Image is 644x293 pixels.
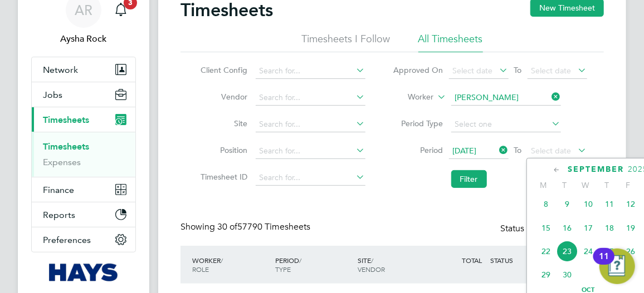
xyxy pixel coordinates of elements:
span: Network [43,64,78,75]
span: Select date [531,146,572,156]
div: Showing [180,221,313,233]
input: Search for... [451,90,561,106]
button: Network [32,57,135,82]
span: / [372,256,374,265]
span: 11 [599,193,620,215]
span: 30 of [217,221,237,232]
span: AR [75,3,92,17]
input: Search for... [256,143,365,159]
label: Worker [384,92,434,103]
input: Search for... [256,63,365,79]
label: Site [198,118,248,128]
div: STATUS [488,250,538,270]
span: Aysha Rock [31,32,136,46]
span: Preferences [43,235,91,245]
a: Go to home page [31,264,136,281]
span: T [596,180,617,190]
span: 16 [557,217,578,239]
span: Jobs [43,90,62,100]
span: 9 [557,193,578,215]
span: W [575,180,596,190]
span: 8 [535,193,557,215]
li: All Timesheets [418,32,483,52]
span: / [221,256,223,265]
button: Open Resource Center, 11 new notifications [599,249,635,284]
label: Vendor [198,92,248,102]
span: Finance [43,185,74,195]
span: September [568,165,624,174]
input: Search for... [256,90,365,106]
span: 10 [578,193,599,215]
span: TOTAL [462,256,482,265]
input: Search for... [256,170,365,186]
button: Filter [451,170,487,188]
div: Status [500,221,582,237]
label: Period [393,145,443,155]
span: 29 [535,264,557,285]
span: Reports [43,210,75,220]
label: Position [198,145,248,155]
span: 57790 Timesheets [217,221,310,232]
span: VENDOR [358,265,386,274]
span: M [533,180,554,190]
span: T [554,180,575,190]
span: Timesheets [43,115,89,125]
span: 23 [557,241,578,262]
label: Client Config [198,65,248,75]
span: 15 [535,217,557,239]
button: Timesheets [32,107,135,132]
span: 22 [535,241,557,262]
div: WORKER [189,250,272,279]
span: 19 [620,217,641,239]
span: TYPE [275,265,291,274]
span: Select date [531,66,572,76]
li: Timesheets I Follow [302,32,391,52]
span: [DATE] [453,146,477,156]
label: Timesheet ID [198,172,248,182]
span: Select date [453,66,493,76]
div: PERIOD [272,250,355,279]
div: 11 [599,256,609,271]
a: Expenses [43,157,81,167]
a: Timesheets [43,141,89,152]
button: Preferences [32,227,135,252]
label: Approved On [393,65,443,75]
span: 12 [620,193,641,215]
img: hays-logo-retina.png [49,264,119,281]
label: Period Type [393,118,443,128]
span: / [299,256,301,265]
input: Search for... [256,117,365,132]
span: 26 [620,241,641,262]
span: F [617,180,638,190]
div: SITE [355,250,438,279]
span: 30 [557,264,578,285]
button: Finance [32,177,135,202]
span: 25 [599,241,620,262]
span: To [511,63,525,77]
input: Select one [451,117,561,132]
button: Reports [32,202,135,227]
span: Oct [578,287,599,293]
span: 17 [578,217,599,239]
button: Jobs [32,82,135,107]
span: 24 [578,241,599,262]
span: To [511,143,525,157]
span: ROLE [192,265,209,274]
div: Timesheets [32,132,135,177]
span: 18 [599,217,620,239]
